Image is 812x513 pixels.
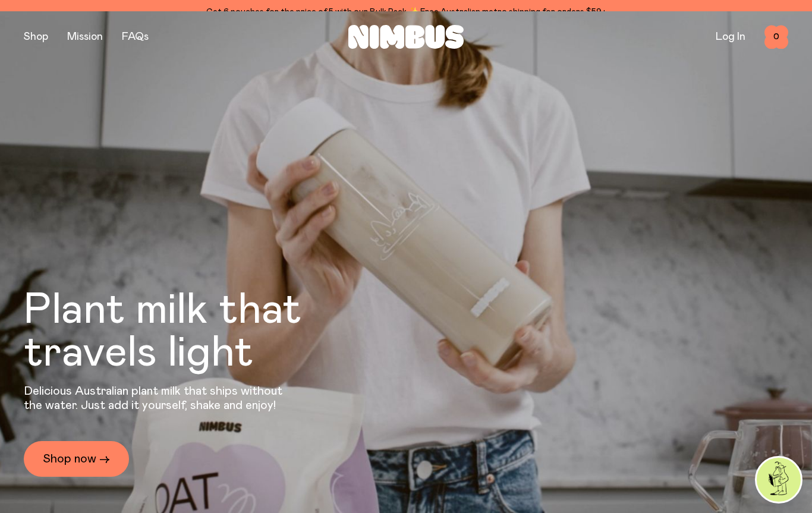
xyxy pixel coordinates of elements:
[716,32,745,42] a: Log In
[764,25,788,49] button: 0
[122,32,149,42] a: FAQs
[24,289,366,374] h1: Plant milk that travels light
[757,458,801,502] img: agent
[67,32,103,42] a: Mission
[24,384,290,413] p: Delicious Australian plant milk that ships without the water. Just add it yourself, shake and enjoy!
[24,5,788,19] div: Get 6 pouches for the price of 5 with our Bulk Pack ✨ Free Australian metro shipping for orders $59+
[24,441,129,477] a: Shop now →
